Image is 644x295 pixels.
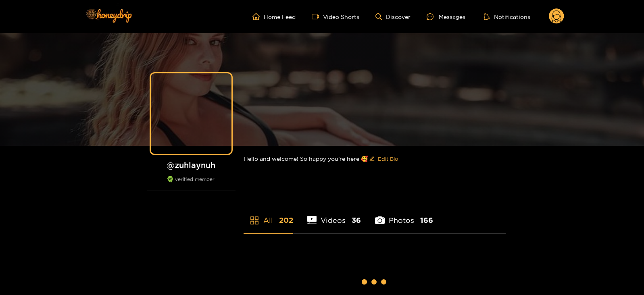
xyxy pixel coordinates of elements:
[375,197,433,233] li: Photos
[420,215,433,225] span: 166
[147,160,236,170] h1: @ zuhlaynuh
[375,13,411,20] a: Discover
[279,215,293,225] span: 202
[352,215,361,225] span: 36
[244,146,506,172] div: Hello and welcome! So happy you’re here 🥰
[250,216,259,225] span: appstore
[252,13,296,20] a: Home Feed
[252,13,264,20] span: home
[369,156,375,162] span: edit
[481,12,533,21] button: Notifications
[147,176,236,191] div: verified member
[368,152,400,165] button: editEdit Bio
[244,197,293,233] li: All
[312,13,359,20] a: Video Shorts
[312,13,323,20] span: video-camera
[307,197,361,233] li: Videos
[427,12,465,21] div: Messages
[378,155,398,163] span: Edit Bio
